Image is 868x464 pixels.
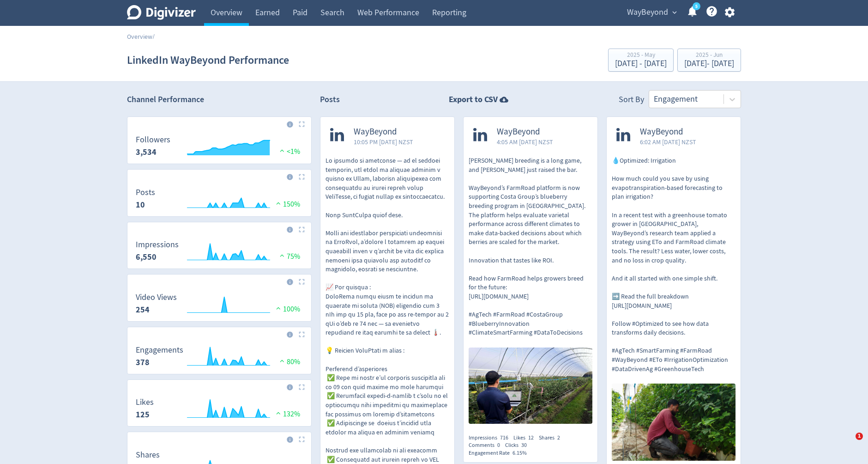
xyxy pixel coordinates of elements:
text: 5 [695,3,698,10]
a: 5 [693,2,700,10]
svg: Video Views 0 [131,293,307,317]
dt: Video Views [136,292,177,303]
img: positive-performance.svg [274,200,283,207]
img: positive-performance.svg [277,147,287,154]
svg: Impressions 3,761 [131,240,307,265]
span: 0 [497,441,500,449]
dt: Shares [136,450,160,460]
h2: Posts [320,94,340,108]
span: WayBeyond [497,127,553,137]
img: https://media.cf.digivizer.com/images/linkedin-126671461-urn:li:share:7338234746247794689-8e822c1... [469,348,592,424]
a: WayBeyond4:05 AM [DATE] NZST[PERSON_NAME] breeding is a long game, and [PERSON_NAME] just raised ... [464,117,597,426]
div: [DATE] - [DATE] [684,60,734,68]
strong: 378 [136,357,150,368]
span: 30 [521,441,527,449]
p: ️💧Optimized: Irrigation How much could you save by using evapotranspiration-based forecasting to ... [612,156,735,373]
p: [PERSON_NAME] breeding is a long game, and [PERSON_NAME] just raised the bar. WayBeyond’s FarmRoa... [469,156,592,337]
span: WayBeyond [627,5,668,20]
span: 1 [856,433,863,440]
span: 6:02 AM [DATE] NZST [640,137,696,147]
img: positive-performance.svg [277,357,287,364]
dt: Likes [136,397,154,408]
div: Impressions [469,434,513,442]
div: Likes [513,434,539,442]
dt: Posts [136,187,155,198]
span: <1% [277,147,300,156]
span: expand_more [670,8,679,17]
img: Placeholder [299,121,305,127]
strong: Export to CSV [449,94,498,105]
img: https://media.cf.digivizer.com/images/linkedin-126671461-urn:li:share:7341525845259259907-5d30cb2... [612,384,735,461]
img: Placeholder [299,384,305,390]
img: positive-performance.svg [274,305,283,311]
span: 132% [274,409,300,419]
svg: Engagements 210 [131,346,307,370]
button: WayBeyond [624,5,679,20]
a: WayBeyond6:02 AM [DATE] NZST️💧Optimized: Irrigation How much could you save by using evapotranspi... [607,117,741,464]
div: 2025 - Jun [684,52,734,60]
svg: Posts 4 [131,188,307,213]
div: Shares [539,434,565,442]
span: 150% [274,200,300,209]
div: [DATE] - [DATE] [615,60,667,68]
img: positive-performance.svg [277,252,287,259]
span: 716 [500,434,508,441]
div: Sort By [619,94,644,108]
dt: Engagements [136,345,183,355]
svg: Followers 3,534 [131,135,307,160]
img: Placeholder [299,174,305,180]
span: 10:05 PM [DATE] NZST [354,137,413,147]
svg: Likes 54 [131,398,307,422]
strong: 6,550 [136,251,157,263]
span: WayBeyond [640,127,696,137]
span: 12 [528,434,534,441]
span: 80% [277,357,300,366]
h2: Channel Performance [127,94,312,105]
span: 6.15% [512,449,527,457]
strong: 125 [136,409,150,420]
div: Engagement Rate [469,449,532,457]
strong: 3,534 [136,147,157,158]
h1: LinkedIn WayBeyond Performance [127,45,289,75]
iframe: Intercom live chat [837,433,859,455]
dt: Followers [136,134,170,145]
button: 2025 - May[DATE] - [DATE] [608,49,674,72]
span: 75% [277,252,300,261]
img: positive-performance.svg [274,409,283,416]
img: Placeholder [299,331,305,337]
span: WayBeyond [354,127,413,137]
div: 2025 - May [615,52,667,60]
img: Placeholder [299,226,305,232]
img: Placeholder [299,436,305,442]
span: / [152,32,155,41]
button: 2025 - Jun[DATE]- [DATE] [677,49,741,72]
dt: Impressions [136,239,179,250]
a: Overview [127,32,152,41]
span: 4:05 AM [DATE] NZST [497,137,553,147]
div: Clicks [505,441,532,449]
strong: 10 [136,199,145,210]
span: 2 [557,434,560,441]
img: Placeholder [299,279,305,285]
div: Comments [469,441,505,449]
strong: 254 [136,304,150,315]
span: 100% [274,305,300,314]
